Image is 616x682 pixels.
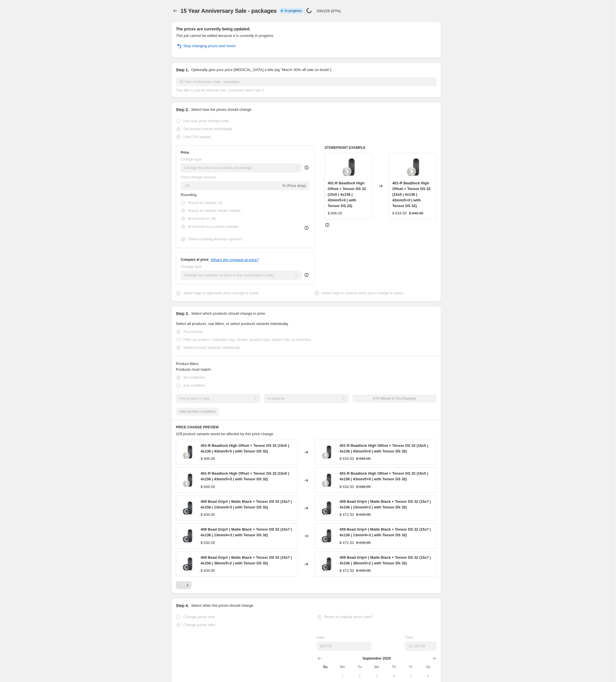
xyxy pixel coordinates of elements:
th: Saturday [420,662,437,671]
button: Monday September 1 2025 [334,671,351,681]
span: Filter by product, collection, tag, vendor, product type, variant title, or inventory [183,337,311,342]
nav: Pagination [176,581,192,589]
span: Rounding [181,193,197,197]
span: End prices in .99 [188,216,216,221]
img: MR409_Wheel-Tire-Package_409_DS32_Matte_Black_SEP_Post_f360a6bc-b2e4-4608-992f-4b2f55d8790e_80x.jpg [179,527,196,545]
span: Select tags to add while price change is active [183,291,259,295]
strike: $ 846.00 [409,210,423,216]
th: Thursday [385,662,402,671]
span: Select tags to remove while price change is active [322,291,403,295]
h6: STOREFRONT EXAMPLE [324,145,437,150]
input: -15 [181,181,281,190]
span: 1 [336,674,349,678]
h2: Step 4. [176,603,189,608]
img: MR401-R_Wheel-Tire-Package_401-R_HI_DS32_SEP_Post_80x.jpg [179,444,196,461]
h2: Step 2. [176,107,189,112]
span: 15 Year Anniversary Sale - packages [180,8,277,14]
span: Price change amount [181,175,216,179]
input: 12:00 [405,641,437,651]
div: $ 634.50 [340,456,354,462]
span: Change type [181,157,202,161]
span: Sa [422,665,434,669]
h3: Compare at price [181,257,209,262]
span: 409 Bead Grip® | Matte Black + Tensor DS 32 (15x7 | 4x156 | 38mm/5+2 | with Tensor DS 32) [201,555,292,565]
img: MR401-R_Wheel-Tire-Package_401-R_HI_DS32_SEP_Post_80x.jpg [318,444,335,461]
img: MR401-R_Wheel-Tire-Package_401-R_HI_DS32_SEP_Post_80x.jpg [401,156,424,179]
button: Saturday September 6 2025 [420,671,437,681]
input: 9/14/2025 [317,642,371,651]
h2: Step 3. [176,311,189,316]
p: Optionally give your price [MEDICAL_DATA] a title (eg "March 30% off sale on boots") [191,67,331,73]
button: Show previous month, August 2025 [316,654,324,662]
span: 409 Bead Grip® | Matte Black + Tensor DS 32 (15x7 | 4x136 | 13mm/4+3 | with Tensor DS 32) [201,527,292,537]
div: $ 472.50 [340,568,354,573]
div: $ 472.50 [340,540,354,546]
button: Thursday September 4 2025 [385,671,402,681]
span: We [371,665,383,669]
span: Products must match: [176,367,212,372]
img: MR401-R_Wheel-Tire-Package_401-R_HI_DS32_SEP_Post_80x.jpg [337,156,360,179]
span: 409 Bead Grip® | Matte Black + Tensor DS 32 (15x7 | 4x156 | 13mm/4+3 | with Tensor DS 32) [340,499,431,509]
span: Revert to original prices later? [324,615,373,619]
span: 4 [388,674,400,678]
div: $ 846.00 [201,456,215,462]
img: MR409_Wheel-Tire-Package_409_DS32_Matte_Black_SEP_Post_f360a6bc-b2e4-4608-992f-4b2f55d8790e_80x.jpg [318,556,335,573]
span: 409 Bead Grip® | Matte Black + Tensor DS 32 (15x7 | 4x156 | 38mm/5+2 | with Tensor DS 32) [340,555,431,565]
span: Round to nearest .01 [188,201,222,205]
span: 401-R Beadlock High Offset + Tensor DS 32 (15x5 | 4x136 | 43mm/5+0 | with Tensor DS 32) [328,181,366,208]
button: Show next month, October 2025 [430,654,438,662]
span: Stop changing prices and revert [183,43,236,49]
span: Select product variants individually [183,345,240,350]
span: Use CSV upload [183,135,211,139]
span: Date [317,635,324,640]
span: This title is just for internal use, customers won't see it [176,88,264,92]
div: help [304,272,309,278]
span: 401-R Beadlock High Offset + Tensor DS 32 (15x5 | 4x156 | 43mm/5+0 | with Tensor DS 32) [340,471,428,481]
span: 401-R Beadlock High Offset + Tensor DS 32 (15x5 | 4x136 | 43mm/5+0 | with Tensor DS 32) [201,443,289,453]
strike: $ 630.00 [356,540,371,546]
span: Change type [181,264,202,269]
img: MR409_Wheel-Tire-Package_409_DS32_Matte_Black_SEP_Post_f360a6bc-b2e4-4608-992f-4b2f55d8790e_80x.jpg [179,556,196,573]
strike: $ 846.00 [356,456,371,462]
span: Set product prices individually [183,127,232,131]
img: MR409_Wheel-Tire-Package_409_DS32_Matte_Black_SEP_Post_f360a6bc-b2e4-4608-992f-4b2f55d8790e_80x.jpg [318,527,335,545]
img: MR409_Wheel-Tire-Package_409_DS32_Matte_Black_SEP_Post_f360a6bc-b2e4-4608-992f-4b2f55d8790e_80x.jpg [318,500,335,517]
span: Mo [336,665,349,669]
div: $ 630.00 [201,512,215,518]
button: Tuesday September 2 2025 [351,671,368,681]
span: % (Price drop) [282,183,306,188]
p: Select how the prices should change [191,107,251,112]
span: 401-R Beadlock High Offset + Tensor DS 32 (15x5 | 4x136 | 43mm/5+0 | with Tensor DS 32) [392,181,431,208]
div: $ 634.50 [392,210,407,216]
th: Wednesday [368,662,385,671]
div: $ 846.00 [201,484,215,490]
h2: The prices are currently being updated. [176,26,437,32]
span: all conditions [183,375,205,379]
span: Show rounding direction options? [188,237,243,241]
h6: PRICE CHANGE PREVIEW [176,425,437,429]
span: Select all products, use filters, or select products variants individually [176,322,288,326]
p: 200/229 (87%) [317,9,341,13]
span: Su [319,665,332,669]
span: 409 Bead Grip® | Matte Black + Tensor DS 32 (15x7 | 4x156 | 13mm/4+3 | with Tensor DS 32) [201,499,292,509]
span: Time [405,635,413,639]
button: What's the compare at price? [211,258,259,262]
h3: Price [181,150,189,155]
th: Monday [334,662,351,671]
h2: Step 1. [176,67,189,73]
th: Sunday [317,662,334,671]
span: Change prices later [183,623,215,627]
span: Change prices now [183,615,215,619]
th: Friday [402,662,419,671]
button: Next [184,581,192,589]
div: $ 846.00 [328,210,342,216]
span: 409 Bead Grip® | Matte Black + Tensor DS 32 (15x7 | 4x136 | 13mm/4+3 | with Tensor DS 32) [340,527,431,537]
span: Th [388,665,400,669]
p: Select when the prices should change [191,603,253,608]
span: 6 [422,674,434,678]
span: 2 [353,674,366,678]
div: $ 634.50 [340,484,354,490]
span: 229 product variants would be affected by this price change: [176,432,274,436]
input: 30% off holiday sale [176,77,437,86]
